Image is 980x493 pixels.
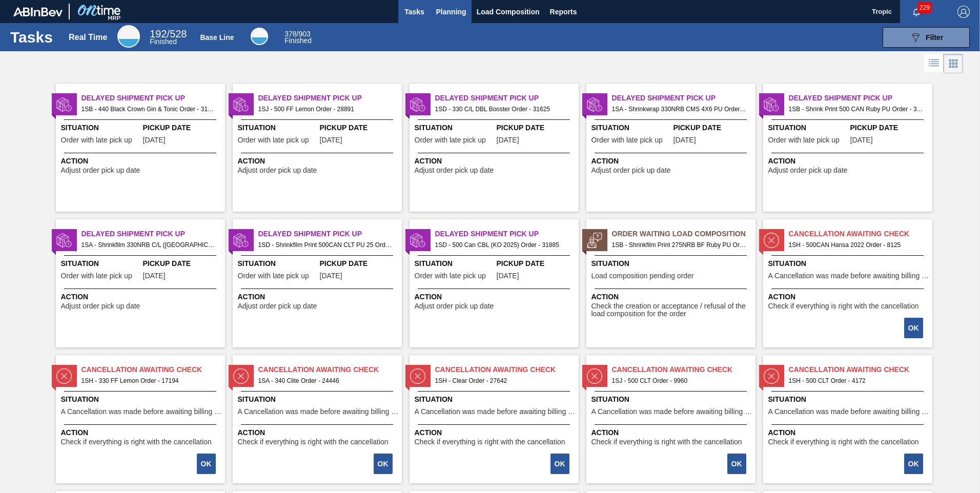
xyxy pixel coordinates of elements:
[905,317,924,339] div: Complete task: 2255008
[200,33,234,42] div: Base Line
[436,6,466,18] span: Planning
[143,122,222,133] span: Pickup Date
[587,233,602,248] img: status
[403,6,426,18] span: Tasks
[587,368,602,384] img: status
[850,136,873,144] span: 08/07/2025
[61,122,140,133] span: Situation
[435,229,579,239] span: Delayed Shipment Pick Up
[143,136,166,144] span: 08/28/2025
[238,438,389,446] span: Check if everything is right with the cancellation
[415,292,576,302] span: Action
[150,37,177,46] span: Finished
[612,229,756,239] span: Order Waiting Load Composition
[591,272,694,280] span: Load composition pending order
[238,136,309,144] span: Order with late pick up
[612,104,747,115] span: 1SA - Shrinkwrap 330NRB CMS 4X6 PU Order - 30124
[238,408,399,416] span: A Cancellation was made before awaiting billing stage
[850,122,930,133] span: Pickup Date
[284,31,312,44] div: Base Line
[591,122,671,133] span: Situation
[410,97,425,112] img: status
[415,394,576,405] span: Situation
[612,93,756,104] span: Delayed Shipment Pick Up
[612,364,756,375] span: Cancellation Awaiting Check
[81,375,217,386] span: 1SH - 330 FF Lemon Order - 17194
[233,233,249,248] img: status
[61,427,222,438] span: Action
[69,33,107,42] div: Real Time
[925,54,944,73] div: List Vision
[61,394,222,405] span: Situation
[415,302,494,310] span: Adjust order pick up date
[284,30,296,38] span: 378
[768,408,930,416] span: A Cancellation was made before awaiting billing stage
[550,454,569,474] button: OK
[591,438,742,446] span: Check if everything is right with the cancellation
[768,438,919,446] span: Check if everything is right with the cancellation
[56,97,72,112] img: status
[415,438,565,446] span: Check if everything is right with the cancellation
[768,136,840,144] span: Order with late pick up
[320,272,342,280] span: 08/23/2025
[497,272,519,280] span: 09/20/2025
[926,33,943,42] span: Filter
[238,122,317,133] span: Situation
[727,454,746,474] button: OK
[143,258,222,269] span: Pickup Date
[61,272,132,280] span: Order with late pick up
[591,427,753,438] span: Action
[477,6,540,18] span: Load Composition
[764,233,779,248] img: status
[497,122,576,133] span: Pickup Date
[61,167,140,174] span: Adjust order pick up date
[415,258,494,269] span: Situation
[197,454,216,474] button: OK
[258,364,402,375] span: Cancellation Awaiting Check
[238,156,399,167] span: Action
[900,5,933,19] button: Notifications
[789,104,924,115] span: 1SB - Shrink Print 500 CAN Ruby PU Order - 30333
[612,239,747,251] span: 1SB - Shrinkfilm Print 275NRB BF Ruby PU Order - 32250
[415,408,576,416] span: A Cancellation was made before awaiting billing stage
[917,2,932,13] span: 229
[789,93,932,104] span: Delayed Shipment Pick Up
[415,122,494,133] span: Situation
[768,156,930,167] span: Action
[587,97,602,112] img: status
[233,368,249,384] img: status
[233,97,249,112] img: status
[415,427,576,438] span: Action
[768,122,848,133] span: Situation
[789,229,932,239] span: Cancellation Awaiting Check
[56,233,72,248] img: status
[81,229,225,239] span: Delayed Shipment Pick Up
[591,302,753,318] span: Check the creation or acceptance / refusal of the load composition for the order
[550,6,577,18] span: Reports
[238,427,399,438] span: Action
[612,375,747,386] span: 1SJ - 500 CLT Order - 9960
[198,453,217,475] div: Complete task: 2255022
[143,272,166,280] span: 08/03/2025
[374,454,393,474] button: OK
[81,239,217,251] span: 1SA - Shrinkfilm 330NRB C/L (Hogwarts) Order - 30331
[410,233,425,248] img: status
[258,93,402,104] span: Delayed Shipment Pick Up
[435,104,570,115] span: 1SD - 330 C/L DBL Booster Order - 31625
[61,156,222,167] span: Action
[61,302,140,310] span: Adjust order pick up date
[81,104,217,115] span: 1SB - 440 Black Crown Gin & Tonic Order - 31076
[415,272,486,280] span: Order with late pick up
[591,156,753,167] span: Action
[258,104,394,115] span: 1SJ - 500 FF Lemon Order - 28891
[552,453,570,475] div: Complete task: 2255024
[591,394,753,405] span: Situation
[957,6,970,18] img: Logout
[764,368,779,384] img: status
[591,167,671,174] span: Adjust order pick up date
[81,364,225,375] span: Cancellation Awaiting Check
[258,229,402,239] span: Delayed Shipment Pick Up
[238,394,399,405] span: Situation
[238,302,317,310] span: Adjust order pick up date
[944,54,963,73] div: Card Vision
